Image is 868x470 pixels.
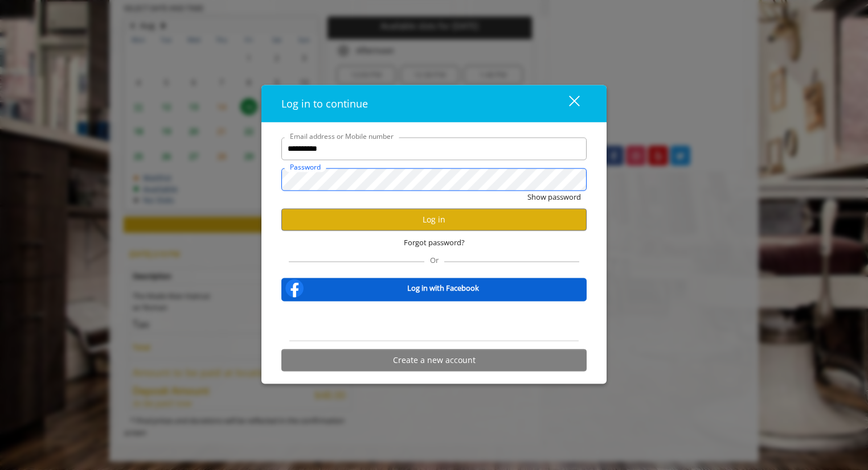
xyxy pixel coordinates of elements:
button: close dialog [548,92,587,115]
input: Email address or Mobile number [281,137,587,160]
img: facebook-logo [283,277,306,299]
label: Password [284,161,326,172]
button: Log in [281,208,587,230]
button: Create a new account [281,349,587,371]
span: Log in to continue [281,96,368,110]
iframe: Sign in with Google Button [376,308,492,333]
label: Email address or Mobile number [284,130,399,141]
b: Log in with Facebook [407,282,479,294]
span: Forgot password? [404,236,465,248]
button: Show password [527,191,581,203]
span: Or [424,254,444,265]
input: Password [281,168,587,191]
div: close dialog [556,95,579,112]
